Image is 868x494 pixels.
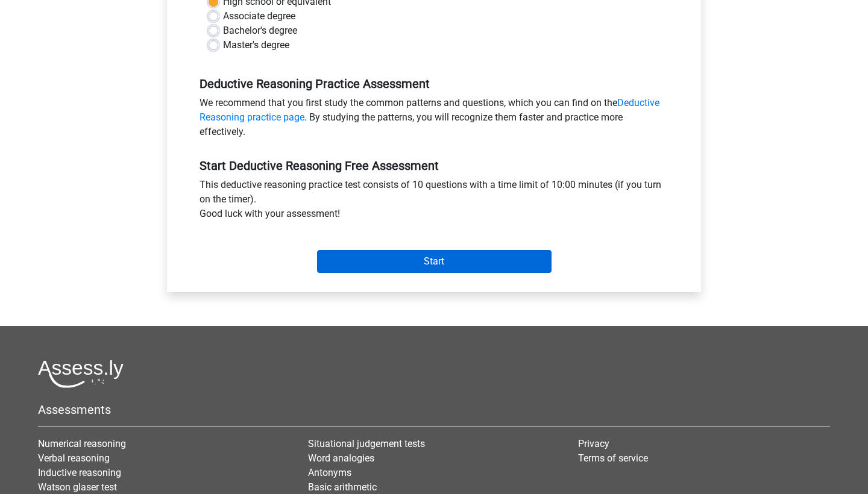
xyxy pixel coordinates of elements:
input: Start [317,250,552,273]
a: Terms of service [578,452,648,464]
h5: Assessments [38,402,830,417]
label: Bachelor's degree [223,23,297,38]
a: Situational judgement tests [308,438,425,449]
a: Word analogies [308,452,374,464]
h5: Start Deductive Reasoning Free Assessment [200,158,668,173]
a: Numerical reasoning [38,438,126,449]
div: We recommend that you first study the common patterns and questions, which you can find on the . ... [190,96,678,144]
label: Master's degree [223,38,289,52]
a: Watson glaser test [38,481,117,493]
div: This deductive reasoning practice test consists of 10 questions with a time limit of 10:00 minute... [190,178,678,226]
label: Associate degree [223,9,295,23]
a: Verbal reasoning [38,452,110,464]
img: Assessly logo [38,360,124,388]
h5: Deductive Reasoning Practice Assessment [200,77,668,91]
a: Antonyms [308,467,351,478]
a: Basic arithmetic [308,481,377,493]
a: Inductive reasoning [38,467,121,478]
a: Privacy [578,438,609,449]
